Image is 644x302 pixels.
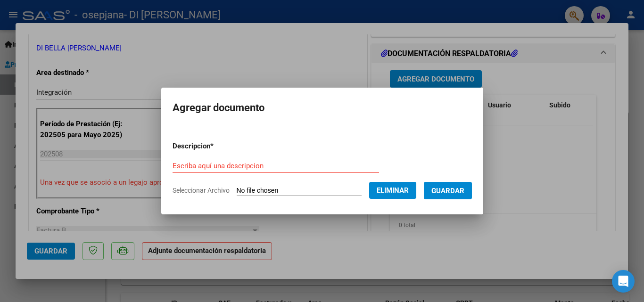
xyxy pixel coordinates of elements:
span: Eliminar [377,186,409,195]
h2: Agregar documento [173,99,472,117]
div: Open Intercom Messenger [612,270,635,293]
button: Eliminar [369,182,416,199]
p: Descripcion [173,141,263,152]
span: Seleccionar Archivo [173,187,230,194]
span: Guardar [431,187,464,195]
button: Guardar [424,182,472,199]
